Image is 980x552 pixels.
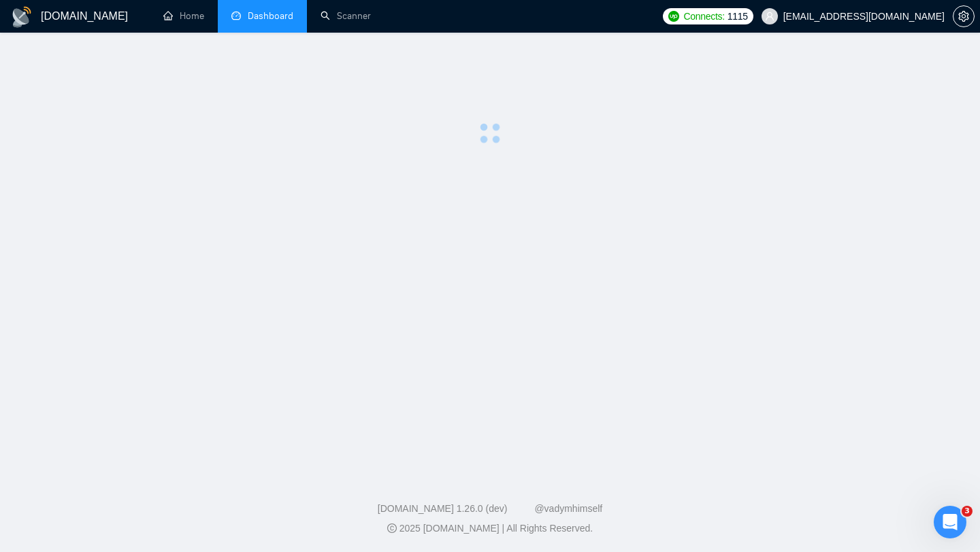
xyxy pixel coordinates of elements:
[728,9,748,24] span: 1115
[765,12,774,21] span: user
[248,10,293,22] span: Dashboard
[11,521,969,536] div: 2025 [DOMAIN_NAME] | All Rights Reserved.
[534,503,602,514] a: @vadymhimself
[387,523,397,533] span: copyright
[668,11,679,22] img: upwork-logo.png
[231,11,241,20] span: dashboard
[683,9,724,24] span: Connects:
[953,5,975,27] button: setting
[962,506,973,517] span: 3
[11,6,33,28] img: logo
[378,503,508,514] a: [DOMAIN_NAME] 1.26.0 (dev)
[321,10,371,22] a: searchScanner
[953,11,975,22] a: setting
[934,506,966,538] iframe: Intercom live chat
[163,10,204,22] a: homeHome
[953,11,974,22] span: setting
